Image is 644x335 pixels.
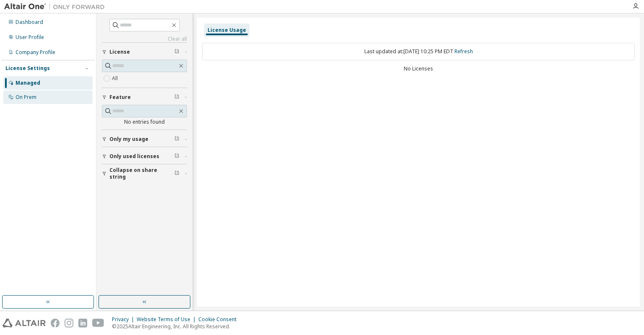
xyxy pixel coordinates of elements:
[102,119,187,125] div: No entries found
[109,153,159,160] span: Only used licenses
[137,316,198,323] div: Website Terms of Use
[16,80,40,86] div: Managed
[109,49,130,55] span: License
[174,136,179,143] span: Clear filter
[16,19,43,26] div: Dashboard
[92,319,104,327] img: youtube.svg
[174,153,179,160] span: Clear filter
[5,65,50,72] div: License Settings
[202,65,635,72] div: No Licenses
[16,94,36,101] div: On Prem
[109,136,148,143] span: Only my usage
[102,147,187,166] button: Only used licenses
[78,319,87,327] img: linkedin.svg
[4,3,109,11] img: Altair One
[174,94,179,101] span: Clear filter
[16,49,55,56] div: Company Profile
[102,36,187,42] a: Clear all
[102,43,187,61] button: License
[112,323,241,330] p: © 2025 Altair Engineering, Inc. All Rights Reserved.
[208,27,246,34] div: License Usage
[102,130,187,148] button: Only my usage
[102,164,187,183] button: Collapse on share string
[202,43,635,60] div: Last updated at: [DATE] 10:25 PM EDT
[112,73,119,83] label: All
[16,34,44,41] div: User Profile
[65,319,73,327] img: instagram.svg
[454,48,473,55] a: Refresh
[198,316,241,323] div: Cookie Consent
[51,319,60,327] img: facebook.svg
[174,49,179,55] span: Clear filter
[3,319,46,327] img: altair_logo.svg
[109,167,174,180] span: Collapse on share string
[109,94,131,101] span: Feature
[174,170,179,177] span: Clear filter
[112,316,137,323] div: Privacy
[102,88,187,106] button: Feature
